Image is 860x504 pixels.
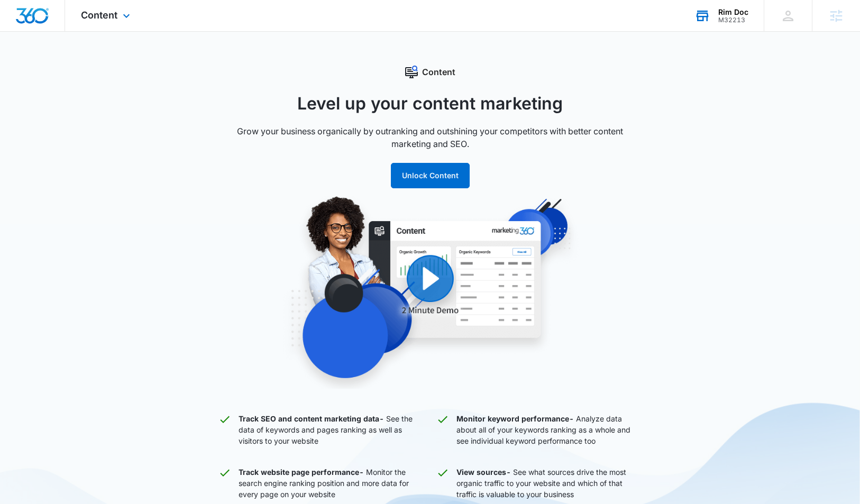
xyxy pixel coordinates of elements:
[456,413,642,446] p: Analyze data about all of your keywords ranking as a whole and see individual keyword performance...
[218,91,642,116] h1: Level up your content marketing
[239,413,424,446] p: See the data of keywords and pages ranking as well as visitors to your website
[456,468,511,476] strong: View sources -
[81,10,117,21] span: Content
[218,66,642,78] div: Content
[391,163,470,188] button: Unlock Content
[218,125,642,150] p: Grow your business organically by outranking and outshining your competitors with better content ...
[718,16,748,24] div: account id
[229,196,631,389] img: Content
[239,466,424,500] p: Monitor the search engine ranking position and more data for every page on your website
[456,414,574,423] strong: Monitor keyword performance -
[718,8,748,16] div: account name
[456,466,642,500] p: See what sources drive the most organic traffic to your website and which of that traffic is valu...
[239,468,364,476] strong: Track website page performance -
[391,171,470,180] a: Unlock Content
[239,414,384,423] strong: Track SEO and content marketing data -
